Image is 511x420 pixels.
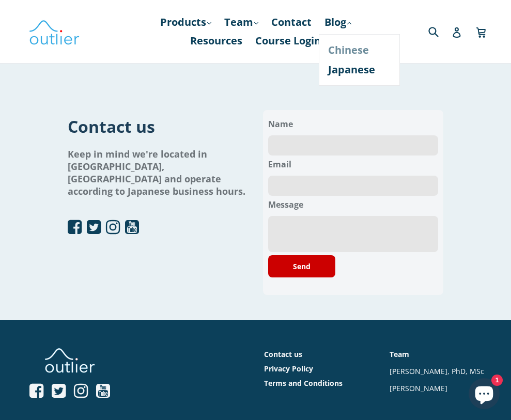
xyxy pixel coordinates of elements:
a: Course Login [250,32,326,50]
a: Open YouTube profile [96,383,110,400]
a: Blog [319,13,357,32]
a: Open Instagram profile [74,383,88,400]
button: Send [268,255,335,277]
h1: Contact us [68,115,248,137]
a: [PERSON_NAME] [390,383,447,393]
a: Open Facebook profile [29,383,43,400]
a: [PERSON_NAME], PhD, MSc [390,366,484,376]
label: Message [268,196,438,213]
a: Open Twitter profile [52,383,66,400]
img: Outlier Linguistics [28,17,80,46]
a: Open Twitter profile [87,219,101,236]
label: Email [268,155,438,173]
h1: Keep in mind we're located in [GEOGRAPHIC_DATA], [GEOGRAPHIC_DATA] and operate according to Japan... [68,148,248,197]
inbox-online-store-chat: Shopify online store chat [466,378,503,412]
a: Contact us [264,349,302,359]
a: Products [155,13,216,32]
a: Chinese [328,40,391,60]
a: Open Instagram profile [106,219,120,236]
a: Open Facebook profile [68,219,82,236]
a: Japanese [328,60,391,80]
a: Team [219,13,264,32]
a: Contact [266,13,317,32]
input: Search [426,21,454,42]
a: Open YouTube profile [125,219,139,236]
a: Team [390,349,409,359]
label: Name [268,115,438,133]
a: Privacy Policy [264,364,313,374]
a: Resources [185,32,247,50]
a: Terms and Conditions [264,378,343,388]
